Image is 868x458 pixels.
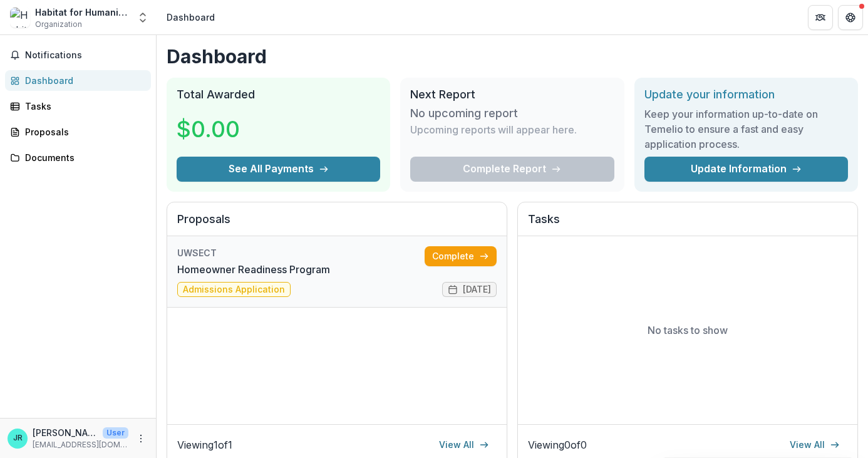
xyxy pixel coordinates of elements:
[25,50,146,61] span: Notifications
[167,45,858,68] h1: Dashboard
[35,6,129,19] div: Habitat for Humanity of Eastern [US_STATE], Inc.
[5,70,151,91] a: Dashboard
[5,96,151,117] a: Tasks
[644,88,848,101] h2: Update your information
[25,151,141,164] div: Documents
[177,157,380,182] button: See All Payments
[25,100,141,113] div: Tasks
[134,5,152,30] button: Open entity switcher
[410,122,577,137] p: Upcoming reports will appear here.
[425,246,497,266] a: Complete
[167,11,215,24] div: Dashboard
[528,437,587,452] p: Viewing 0 of 0
[177,262,330,277] a: Homeowner Readiness Program
[177,88,380,101] h2: Total Awarded
[410,107,518,120] h3: No upcoming report
[133,431,148,446] button: More
[528,212,847,236] h2: Tasks
[644,157,848,182] a: Update Information
[177,437,232,452] p: Viewing 1 of 1
[838,5,863,30] button: Get Help
[13,434,23,442] div: Jacqueline Richter
[103,427,128,439] p: User
[25,74,141,87] div: Dashboard
[33,439,128,450] p: [EMAIL_ADDRESS][DOMAIN_NAME]
[808,5,833,30] button: Partners
[25,125,141,138] div: Proposals
[10,8,30,28] img: Habitat for Humanity of Eastern Connecticut, Inc.
[648,323,728,338] p: No tasks to show
[5,147,151,168] a: Documents
[410,88,614,101] h2: Next Report
[33,426,98,439] p: [PERSON_NAME]
[177,212,497,236] h2: Proposals
[35,19,82,30] span: Organization
[431,435,497,455] a: View All
[177,112,271,146] h3: $0.00
[644,107,848,152] h3: Keep your information up-to-date on Temelio to ensure a fast and easy application process.
[162,8,220,26] nav: breadcrumb
[5,122,151,142] a: Proposals
[782,435,847,455] a: View All
[5,45,151,65] button: Notifications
